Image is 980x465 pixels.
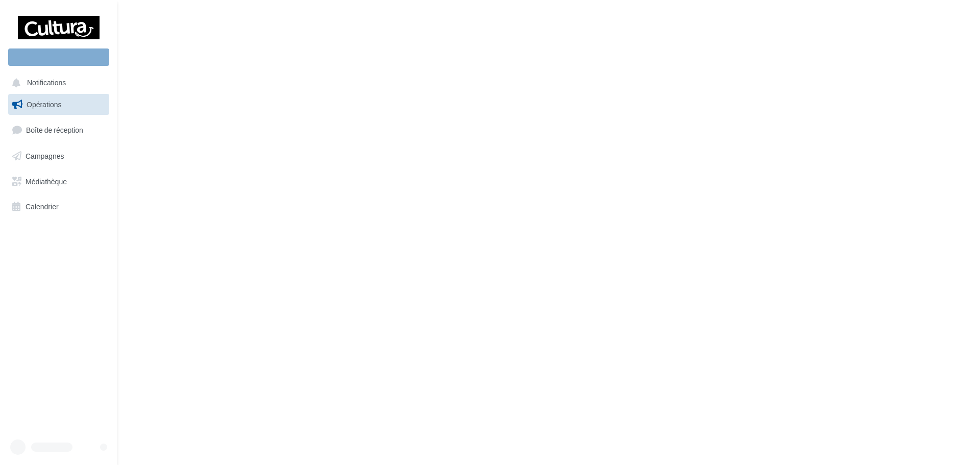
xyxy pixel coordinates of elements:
div: Nouvelle campagne [8,48,109,66]
span: Boîte de réception [26,126,83,134]
a: Campagnes [6,145,111,167]
a: Boîte de réception [6,119,111,141]
span: Opérations [27,100,61,109]
span: Calendrier [26,202,59,211]
a: Médiathèque [6,171,111,192]
span: Campagnes [26,152,64,160]
a: Opérations [6,94,111,115]
span: Notifications [27,79,66,87]
span: Médiathèque [26,177,67,185]
a: Calendrier [6,196,111,217]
